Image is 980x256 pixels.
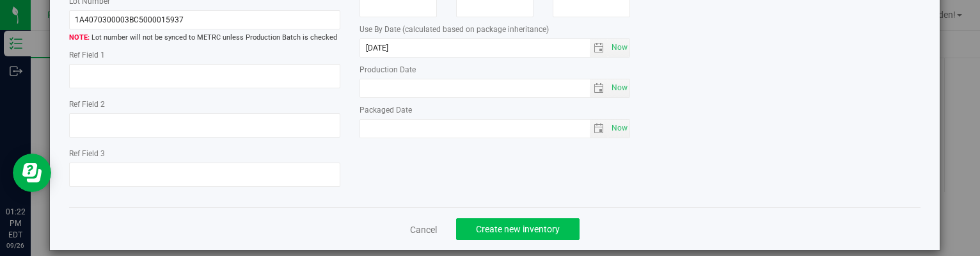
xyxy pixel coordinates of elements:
span: Set Current date [609,79,631,97]
span: Set Current date [609,38,631,57]
span: Create new inventory [476,224,560,234]
span: Set Current date [609,119,631,138]
span: select [590,39,608,57]
label: Ref Field 1 [69,49,340,61]
span: select [608,120,629,138]
label: Use By Date [360,24,630,35]
label: Production Date [360,64,630,76]
span: select [608,79,629,97]
span: Lot number will not be synced to METRC unless Production Batch is checked [69,33,340,44]
button: Create new inventory [456,218,580,240]
iframe: Resource center [13,154,51,192]
span: select [608,39,629,57]
label: Ref Field 3 [69,148,340,159]
label: Packaged Date [360,104,630,116]
span: (calculated based on package inheritance) [402,25,549,34]
span: select [590,79,608,97]
a: Cancel [410,223,437,236]
label: Ref Field 2 [69,99,340,110]
span: select [590,120,608,138]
